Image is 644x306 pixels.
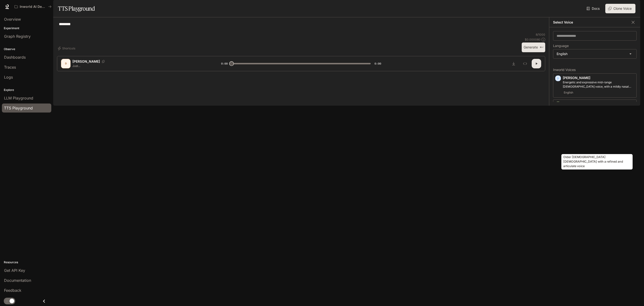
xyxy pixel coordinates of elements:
[100,60,107,63] button: Copy Voice ID
[520,59,530,68] button: Inspect
[62,60,70,67] div: D
[553,49,636,58] div: English
[605,4,635,13] button: Clone Voice
[58,4,95,13] h1: TTS Playground
[20,5,46,9] p: Inworld AI Demos
[12,2,54,11] button: All workspaces
[563,102,635,106] p: [PERSON_NAME]
[561,154,633,169] div: Older [DEMOGRAPHIC_DATA] [DEMOGRAPHIC_DATA] with a refined and articulate voice
[553,68,637,71] p: Inworld Voices
[553,44,569,47] p: Language
[522,42,545,52] button: Generate⌘⏎
[540,46,543,49] p: ⌘⏎
[563,80,635,89] p: Energetic and expressive mid-range male voice, with a mildly nasal quality
[525,38,540,42] p: $ 0.000080
[586,4,601,13] a: Docs
[563,90,574,95] span: English
[221,61,228,66] span: 0:00
[536,33,545,37] p: 8 / 1000
[72,59,100,64] p: [PERSON_NAME]
[57,45,77,52] button: Shortcuts
[563,75,635,80] p: [PERSON_NAME]
[72,64,210,68] p: Just...
[374,61,381,66] span: 0:00
[509,59,518,68] button: Download audio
